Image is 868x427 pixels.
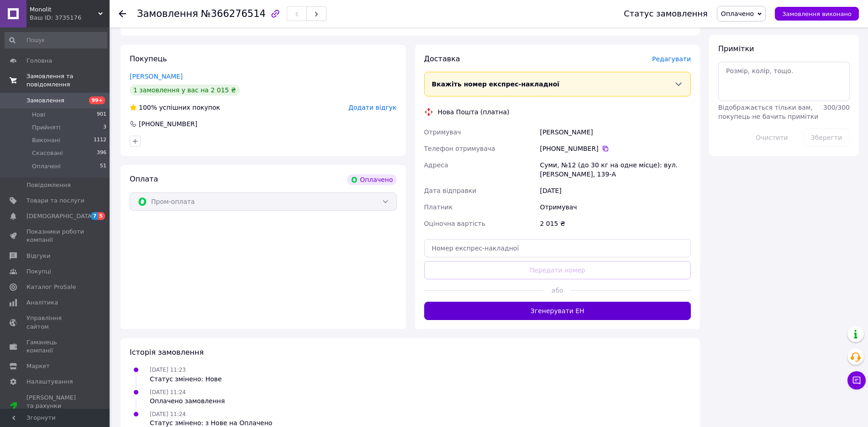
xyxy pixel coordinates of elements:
a: [PERSON_NAME] [130,73,183,80]
span: Прийняті [32,123,60,132]
div: [PERSON_NAME] [538,124,693,140]
span: Виконані [32,136,60,144]
span: Примітки [718,44,754,53]
span: Історія замовлення [130,348,204,357]
input: Номер експрес-накладної [424,239,691,257]
span: Оціночна вартість [424,220,485,227]
button: Згенерувати ЕН [424,302,691,320]
span: Повідомлення [26,181,71,189]
span: 51 [100,162,106,171]
span: Телефон отримувача [424,145,495,152]
span: Адреса [424,161,448,169]
div: 1 замовлення у вас на 2 015 ₴ [130,85,240,96]
span: Показники роботи компанії [26,228,84,244]
span: Товари та послуги [26,197,84,205]
span: 100% [139,104,157,111]
span: Отримувач [424,128,461,136]
span: Оплачені [32,162,61,171]
span: Гаманець компанії [26,338,84,355]
span: Оплачено [721,10,754,17]
span: 99+ [89,96,105,104]
span: Маркет [26,362,50,370]
div: Оплачено замовлення [150,396,225,406]
button: Замовлення виконано [775,7,859,21]
span: [DATE] 11:24 [150,389,186,395]
div: Статус змінено: Нове [150,374,222,384]
span: Покупець [130,54,167,63]
div: [PHONE_NUMBER] [540,144,691,153]
div: 2 015 ₴ [538,215,693,232]
div: [PHONE_NUMBER] [138,119,198,128]
span: 396 [97,149,106,157]
span: Аналітика [26,299,58,307]
span: Дата відправки [424,187,477,194]
span: Нові [32,111,45,119]
span: 1112 [94,136,106,144]
span: Скасовані [32,149,63,157]
span: або [544,286,571,295]
div: Нова Пошта (платна) [436,107,512,117]
span: Замовлення та повідомлення [26,72,110,89]
span: Відображається тільки вам, покупець не бачить примітки [718,104,818,120]
span: 901 [97,111,106,119]
div: Отримувач [538,199,693,215]
span: Monolit [30,5,98,14]
span: Покупці [26,267,51,276]
div: [DATE] [538,182,693,199]
button: Чат з покупцем [847,371,866,390]
span: Додати відгук [348,104,396,111]
span: Відгуки [26,252,50,260]
div: Повернутися назад [119,9,126,18]
span: [PERSON_NAME] та рахунки [26,394,84,419]
span: Вкажіть номер експрес-накладної [432,80,560,88]
div: успішних покупок [130,103,220,112]
span: Оплата [130,175,158,183]
span: №366276514 [201,8,266,19]
span: Каталог ProSale [26,283,76,291]
span: 3 [103,123,106,132]
span: Замовлення виконано [782,11,852,17]
span: Управління сайтом [26,314,84,331]
span: Налаштування [26,378,73,386]
span: 7 [91,212,98,220]
input: Пошук [5,32,107,48]
span: 300 / 300 [823,104,850,111]
span: Замовлення [26,96,64,105]
div: Статус замовлення [624,9,708,18]
span: [DATE] 11:24 [150,411,186,417]
span: 5 [98,212,105,220]
span: Головна [26,57,52,65]
span: Замовлення [137,8,198,19]
span: [DATE] 11:23 [150,367,186,373]
div: Оплачено [347,174,396,185]
div: Суми, №12 (до 30 кг на одне місце): вул. [PERSON_NAME], 139-А [538,157,693,182]
span: Доставка [424,54,460,63]
span: Платник [424,203,453,211]
span: [DEMOGRAPHIC_DATA] [26,212,94,220]
span: Редагувати [652,55,691,63]
div: Ваш ID: 3735176 [30,14,110,22]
